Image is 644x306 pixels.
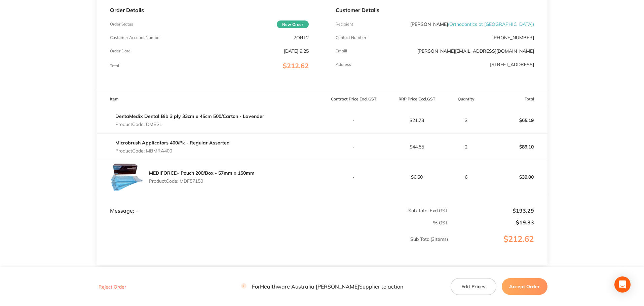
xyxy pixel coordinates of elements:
[241,283,403,290] p: For Healthware Australia [PERSON_NAME] Supplier to action
[614,276,631,293] div: Open Intercom Messenger
[485,169,547,185] p: $39.00
[336,22,353,27] p: Recipient
[336,49,347,53] p: Emaill
[336,35,366,40] p: Contact Number
[448,91,484,107] th: Quantity
[110,22,133,27] p: Order Status
[449,219,534,225] p: $19.33
[323,144,385,149] p: -
[449,208,534,214] p: $193.29
[484,91,547,107] th: Total
[110,160,144,194] img: bml3cjlmNQ
[284,48,309,54] p: [DATE] 9:25
[385,118,448,123] p: $21.73
[336,62,351,67] p: Address
[115,122,264,127] p: Product Code: DMB3L
[294,35,309,40] p: 2ORT2
[448,21,534,27] span: ( Orthodontics at [GEOGRAPHIC_DATA] )
[492,35,534,40] p: [PHONE_NUMBER]
[283,61,309,70] span: $212.62
[449,144,484,149] p: 2
[322,91,385,107] th: Contract Price Excl. GST
[110,35,161,40] p: Customer Account Number
[323,208,448,213] p: Sub Total Excl. GST
[115,140,230,146] a: Microbrush Applicators 400/Pk - Regular Assorted
[97,284,128,290] button: Reject Order
[149,170,255,176] a: MEDIFORCE+ Pouch 200/Box - 57mm x 150mm
[149,178,255,184] p: Product Code: MDF57150
[410,21,534,27] p: [PERSON_NAME]
[336,7,534,13] p: Customer Details
[385,174,448,180] p: $6.50
[385,91,448,107] th: RRP Price Excl. GST
[97,236,448,255] p: Sub Total ( 3 Items)
[110,7,308,13] p: Order Details
[385,144,448,149] p: $44.55
[97,220,448,225] p: % GST
[97,194,322,214] td: Message: -
[449,234,547,257] p: $212.62
[277,20,309,28] span: New Order
[449,118,484,123] p: 3
[110,63,119,68] p: Total
[490,62,534,67] p: [STREET_ADDRESS]
[451,278,496,295] button: Edit Prices
[502,278,547,295] button: Accept Order
[323,174,385,180] p: -
[115,113,264,119] a: DentaMedix Dental Bib 3 ply 33cm x 45cm 500/Carton - Lavender
[323,118,385,123] p: -
[449,174,484,180] p: 6
[485,112,547,128] p: $65.19
[97,91,322,107] th: Item
[485,139,547,155] p: $89.10
[110,49,130,53] p: Order Date
[417,48,534,54] a: [PERSON_NAME][EMAIL_ADDRESS][DOMAIN_NAME]
[115,148,230,154] p: Product Code: MBMRA400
